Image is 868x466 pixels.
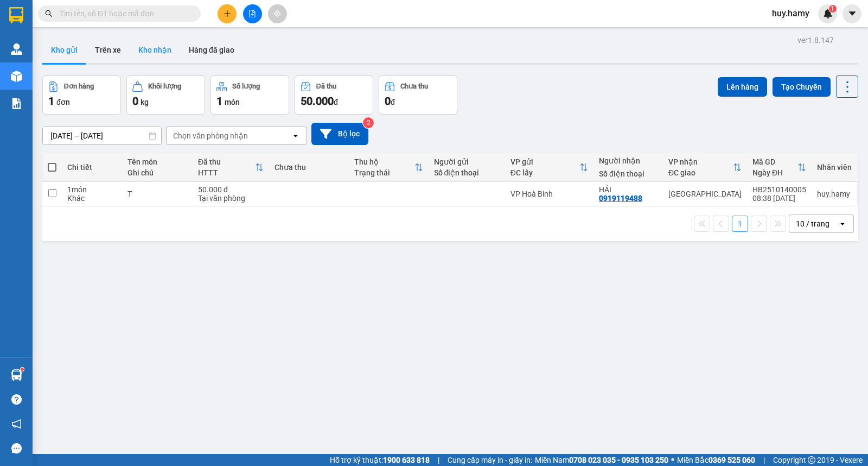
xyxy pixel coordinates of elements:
[763,7,818,20] span: huy.hamy
[273,10,281,17] span: aim
[569,456,668,464] strong: 0708 023 035 - 0935 103 250
[275,163,343,172] div: Chưa thu
[218,4,237,23] button: plus
[434,168,500,177] div: Số điện thoại
[132,95,138,108] span: 0
[434,158,500,166] div: Người gửi
[599,194,642,203] div: 0919119488
[505,153,593,182] th: Toggle SortBy
[127,158,187,166] div: Tên món
[11,98,22,109] img: solution-icon
[311,123,368,145] button: Bộ lọc
[843,4,861,23] button: caret-down
[668,158,733,166] div: VP nhận
[510,158,579,166] div: VP gửi
[295,75,373,115] button: Đã thu50.000đ
[130,37,180,63] button: Kho nhận
[763,454,765,466] span: |
[301,95,334,108] span: 50.000
[354,168,414,177] div: Trạng thái
[599,169,658,178] div: Số điện thoại
[42,37,86,63] button: Kho gửi
[334,98,338,106] span: đ
[668,168,733,177] div: ĐC giao
[198,194,264,203] div: Tại văn phòng
[43,127,161,144] input: Select a date range.
[718,77,767,97] button: Lên hàng
[363,117,374,128] sup: 2
[45,10,53,17] span: search
[67,194,117,203] div: Khác
[11,43,22,55] img: warehouse-icon
[823,9,833,18] img: icon-new-feature
[198,158,255,166] div: Đã thu
[11,369,22,381] img: warehouse-icon
[383,456,430,464] strong: 1900 633 818
[773,77,831,97] button: Tạo Chuyến
[448,454,532,466] span: Cung cấp máy in - giấy in:
[831,5,834,12] span: 1
[817,190,852,198] div: huy.hamy
[268,4,287,23] button: aim
[198,168,255,177] div: HTTT
[11,71,22,82] img: warehouse-icon
[316,83,336,90] div: Đã thu
[847,9,857,18] span: caret-down
[747,153,812,182] th: Toggle SortBy
[42,75,121,115] button: Đơn hàng1đơn
[829,5,837,12] sup: 1
[732,216,748,232] button: 1
[243,4,262,23] button: file-add
[385,95,391,108] span: 0
[225,98,240,106] span: món
[11,443,22,454] span: message
[599,156,658,165] div: Người nhận
[349,153,429,182] th: Toggle SortBy
[216,95,222,108] span: 1
[21,368,24,371] sup: 1
[56,98,70,106] span: đơn
[671,458,674,462] span: ⚪️
[379,75,457,115] button: Chưa thu0đ
[677,454,755,466] span: Miền Bắc
[663,153,747,182] th: Toggle SortBy
[330,454,430,466] span: Hỗ trợ kỹ thuật:
[210,75,289,115] button: Số lượng1món
[838,219,847,228] svg: open
[126,75,205,115] button: Khối lượng0kg
[752,158,797,166] div: Mã GD
[127,168,187,177] div: Ghi chú
[11,419,22,429] span: notification
[11,394,22,405] span: question-circle
[391,98,395,106] span: đ
[86,37,130,63] button: Trên xe
[817,163,852,172] div: Nhân viên
[291,131,300,140] svg: open
[752,194,806,203] div: 08:38 [DATE]
[232,83,260,90] div: Số lượng
[248,10,256,17] span: file-add
[752,168,797,177] div: Ngày ĐH
[599,185,658,194] div: HẢI
[193,153,269,182] th: Toggle SortBy
[668,190,742,198] div: [GEOGRAPHIC_DATA]
[180,37,243,63] button: Hàng đã giao
[198,185,264,194] div: 50.000 đ
[9,7,23,23] img: logo-vxr
[400,83,428,90] div: Chưa thu
[48,95,54,108] span: 1
[808,456,815,464] span: copyright
[510,190,588,198] div: VP Hoà Bình
[141,98,149,106] span: kg
[67,185,117,194] div: 1 món
[60,8,188,20] input: Tìm tên, số ĐT hoặc mã đơn
[173,130,248,141] div: Chọn văn phòng nhận
[510,168,579,177] div: ĐC lấy
[796,218,829,229] div: 10 / trang
[709,456,755,464] strong: 0369 525 060
[438,454,439,466] span: |
[148,83,181,90] div: Khối lượng
[127,190,187,198] div: T
[797,34,834,46] div: ver 1.8.147
[67,163,117,172] div: Chi tiết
